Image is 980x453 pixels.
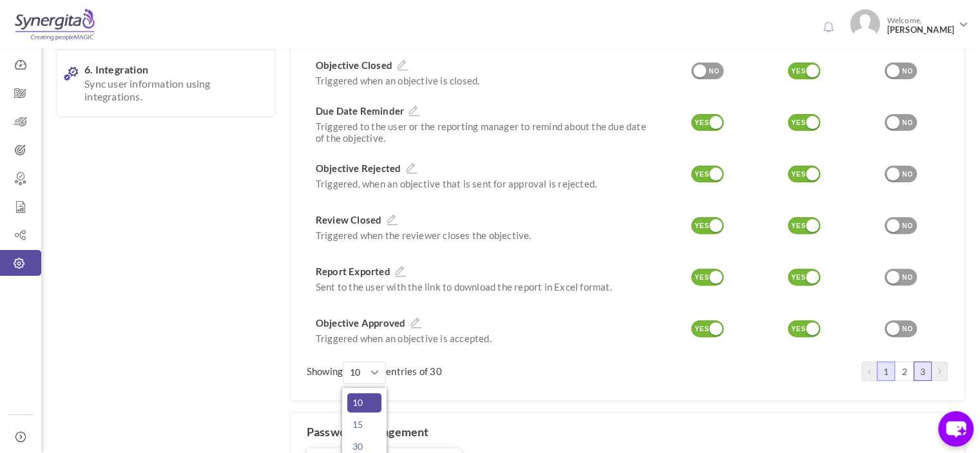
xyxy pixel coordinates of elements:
a: 6. IntegrationSync user information using integrations. [57,50,274,116]
span: Welcome, [880,9,957,41]
span: 10 [352,397,363,408]
div: YES [788,220,809,232]
a: Go to Page 3 [914,361,932,381]
span: [PERSON_NAME] [887,25,954,35]
button: chat-button [938,411,974,447]
span: Objective Closed [316,59,392,72]
h4: Password Management [307,426,948,439]
a: Go to Page 2 [932,361,948,381]
button: Showing1015306090entries of 30 [343,361,386,384]
span: Sync user information using integrations. [84,77,254,103]
a: Notifications [818,17,838,37]
div: YES [788,66,809,77]
p: Triggered when an objective is accepted. [316,333,651,344]
div: NO [897,66,918,77]
span: Review Closed [316,214,382,227]
a: Photo Welcome,[PERSON_NAME] [845,4,974,41]
label: Showing entries of 30 [307,361,442,384]
span: 10 [350,366,369,379]
p: Triggered to the user or the reporting manager to remind about the due date of the objective. [316,120,651,144]
a: Go to Page 2 [895,361,913,381]
span: Objective Rejected [316,162,401,175]
div: NO [897,272,918,284]
div: YES [788,272,809,284]
span: 6. Integration [84,63,254,103]
div: YES [788,169,809,180]
div: NO [704,66,725,77]
div: NO [897,169,918,180]
div: YES [691,117,713,129]
span: 30 [352,441,363,452]
img: Logo [15,8,95,41]
span: Report Exported [316,265,390,278]
div: YES [788,323,809,335]
div: YES [691,272,713,284]
p: Triggered when an objective is closed. [316,75,651,86]
span: Objective Approved [316,317,406,330]
div: YES [788,117,809,129]
div: NO [897,323,918,335]
img: Photo [850,9,880,39]
p: Sent to the user with the link to download the report in Excel format. [316,281,651,293]
a: Current Page [877,361,895,381]
div: NO [897,117,918,129]
div: YES [691,169,713,180]
span: Due Date Reminder [316,105,404,118]
span: 15 [352,419,363,430]
p: Triggered, when an objective that is sent for approval is rejected. [316,178,651,189]
div: YES [691,220,713,232]
div: NO [897,220,918,232]
div: YES [691,323,713,335]
p: Triggered when the reviewer closes the objective. [316,229,651,241]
